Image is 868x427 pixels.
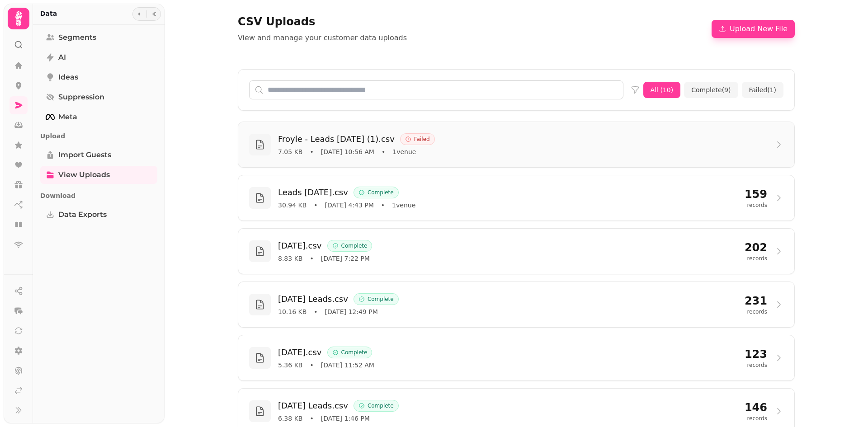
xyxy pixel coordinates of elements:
div: Complete [327,347,373,358]
span: KB [292,148,302,155]
h3: Froyle - Leads [DATE] (1).csv [278,133,395,145]
span: • [314,201,317,210]
p: 123 [745,347,767,361]
button: Failed(1) [742,82,784,98]
div: Complete [327,240,373,252]
p: 146 [745,400,767,415]
span: 8.83 [278,254,302,263]
span: [DATE] 12:49 PM [325,307,378,316]
span: • [381,201,385,210]
span: • [382,147,385,156]
a: Import Guests [40,146,157,164]
span: • [310,414,313,423]
span: Meta [58,112,77,122]
span: • [310,147,313,156]
p: records [745,415,767,422]
div: Complete [354,400,399,412]
span: KB [292,255,302,262]
p: 159 [745,187,767,202]
span: Suppression [58,92,104,103]
span: Import Guests [58,150,111,160]
span: 7.05 [278,147,302,156]
p: records [745,202,767,209]
p: records [745,308,767,315]
h3: [DATE] Leads.csv [278,293,348,305]
span: [DATE] 10:56 AM [321,147,374,156]
a: Data Exports [40,206,157,224]
p: Upload [40,128,157,144]
button: Complete(9) [684,82,738,98]
span: KB [296,202,307,209]
span: [DATE] 7:22 PM [321,254,370,263]
p: 202 [745,240,767,255]
span: [DATE] 11:52 AM [321,361,374,370]
span: 30.94 [278,201,307,210]
span: KB [292,415,302,422]
span: KB [296,308,307,315]
span: AI [58,52,66,63]
span: KB [292,361,302,369]
span: Data Exports [58,209,107,220]
h3: [DATE].csv [278,346,322,359]
span: [DATE] 4:43 PM [325,201,374,210]
span: Segments [58,32,96,43]
h1: CSV Uploads [238,14,407,29]
p: 231 [745,294,767,308]
h3: [DATE] Leads.csv [278,399,348,412]
span: 1 venue [392,147,416,156]
span: • [310,361,313,370]
a: Suppression [40,88,157,106]
a: View Uploads [40,166,157,184]
button: All (10) [643,82,681,98]
p: records [745,361,767,369]
div: Complete [354,187,399,198]
span: View Uploads [58,169,110,180]
a: AI [40,48,157,66]
span: 1 venue [392,201,415,210]
h3: [DATE].csv [278,239,322,252]
button: Upload New File [712,20,795,38]
a: Meta [40,108,157,126]
nav: Tabs [33,25,165,423]
a: Ideas [40,68,157,86]
h3: Leads [DATE].csv [278,186,348,199]
h2: Data [40,9,57,18]
span: [DATE] 1:46 PM [321,414,370,423]
div: Failed [400,133,435,145]
p: records [745,255,767,262]
p: View and manage your customer data uploads [238,33,407,43]
span: • [310,254,313,263]
span: Ideas [58,72,78,83]
div: Complete [354,293,399,305]
p: Download [40,188,157,204]
span: 5.36 [278,361,302,370]
a: Segments [40,28,157,47]
span: 6.38 [278,414,302,423]
span: 10.16 [278,307,307,316]
span: • [314,307,317,316]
